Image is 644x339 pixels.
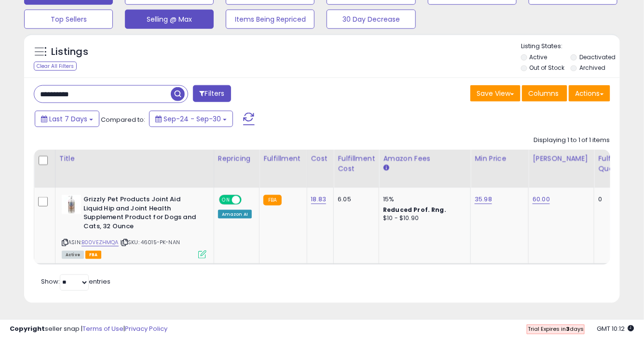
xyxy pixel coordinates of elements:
[533,154,590,164] div: [PERSON_NAME]
[218,154,255,164] div: Repricing
[226,10,315,29] button: Items Being Repriced
[311,195,327,204] a: 18.83
[311,154,330,164] div: Cost
[10,325,167,334] div: seller snap | |
[49,114,87,124] span: Last 7 Days
[149,111,233,127] button: Sep-24 - Sep-30
[475,195,492,204] a: 35.98
[62,195,206,258] div: ASIN:
[83,195,201,233] b: Grizzly Pet Products Joint Aid Liquid Hip and Joint Health Supplement Product for Dogs and Cats, ...
[521,42,620,51] p: Listing States:
[383,195,463,204] div: 15%
[125,324,167,333] a: Privacy Policy
[522,85,567,102] button: Columns
[51,45,88,59] h5: Listings
[62,251,84,259] span: All listings currently available for purchase on Amazon
[383,164,389,172] small: Amazon Fees.
[34,62,77,71] div: Clear All Filters
[579,64,605,72] label: Archived
[10,324,45,333] strong: Copyright
[338,154,375,174] div: Fulfillment Cost
[327,10,415,29] button: 30 Day Decrease
[120,238,180,246] span: | SKU: 46015-PK-NAN
[24,10,113,29] button: Top Sellers
[263,195,281,206] small: FBA
[598,195,628,204] div: 0
[125,10,214,29] button: Selling @ Max
[383,154,466,164] div: Amazon Fees
[85,251,102,259] span: FBA
[475,154,524,164] div: Min Price
[383,206,446,214] b: Reduced Prof. Rng.
[528,89,559,98] span: Columns
[59,154,210,164] div: Title
[82,238,119,247] a: B00VEZHMQA
[101,115,145,124] span: Compared to:
[530,53,548,61] label: Active
[530,64,565,72] label: Out of Stock
[566,325,570,333] b: 3
[218,210,252,219] div: Amazon AI
[528,325,584,333] span: Trial Expires in days
[62,195,81,214] img: 31eKBzarUYL._SL40_.jpg
[598,154,631,174] div: Fulfillable Quantity
[193,85,231,102] button: Filters
[534,136,610,145] div: Displaying 1 to 1 of 1 items
[597,324,634,333] span: 2025-10-9 10:12 GMT
[383,214,463,222] div: $10 - $10.90
[240,196,256,204] span: OFF
[82,324,123,333] a: Terms of Use
[470,85,521,102] button: Save View
[569,85,610,102] button: Actions
[579,53,616,61] label: Deactivated
[533,195,550,204] a: 60.00
[263,154,302,164] div: Fulfillment
[35,111,99,127] button: Last 7 Days
[338,195,371,204] div: 6.05
[220,196,232,204] span: ON
[164,114,221,124] span: Sep-24 - Sep-30
[41,277,110,287] span: Show: entries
